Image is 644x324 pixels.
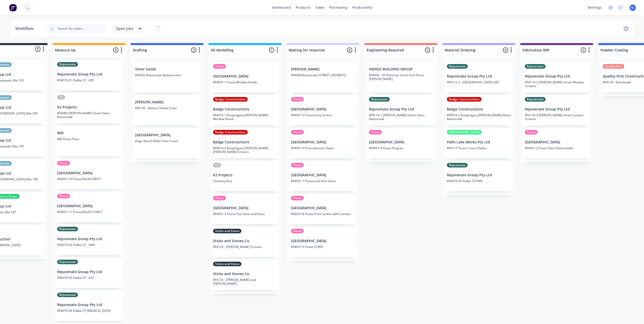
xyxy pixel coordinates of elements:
div: Rejuvenate [525,64,546,69]
div: Rejuvenate [57,293,78,297]
div: Prana [525,130,537,135]
p: Badge Constructions [213,107,277,111]
div: Prana[GEOGRAPHIC_DATA]KF4091-3 Prana Pool Gate and Fence [211,194,279,224]
p: Rejuvenate Group Pty Ltd [447,74,511,79]
div: Prana [369,130,382,135]
p: KF4091-2 Prana Glass Balustrades [525,146,589,150]
div: Sticks and Stone [213,262,241,266]
div: products [293,4,313,11]
p: KF4130 - Battery Shade Cover [135,106,199,110]
p: KF4091-5 Prana Entry Screen [291,113,355,117]
div: Prana[GEOGRAPHIC_DATA]KF4091-10 Prana BAL04 HRST1 [55,159,123,189]
div: Rejuvenate [57,227,78,231]
p: K2 Projects [57,105,121,109]
p: [GEOGRAPHIC_DATA] [291,239,355,243]
div: RejuvenateRejuvenate Group Pty LtdKF4114-2 [PERSON_NAME] Street Window Screens [523,62,591,92]
div: Prana[GEOGRAPHIC_DATA]KF4091-1 Prana Window Hoods [211,62,279,92]
div: RejuvenateRejuvenate Group Pty LtdKF4114-3 [PERSON_NAME] Street Carport Screens [523,95,591,125]
a: dashboard [269,4,293,11]
p: KF4112-2 - [GEOGRAPHIC_DATA] ABS [447,80,511,84]
div: Prana[GEOGRAPHIC_DATA]KF4091-8 Prana Front Screen with Coreten [289,194,357,224]
div: RejuvenateRejuvenate Group Pty LtdKF4070-03 Pialba CP - ASS [55,258,123,288]
div: Prana [57,161,70,165]
div: [GEOGRAPHIC_DATA]Palm Lake Works Pty LtdKF4115 Tennis Court Shelter [445,128,513,158]
p: [GEOGRAPHIC_DATA] [213,74,277,79]
p: K2 Projects [213,173,277,177]
p: KF4091-9 Prana SCR05 [291,245,355,249]
div: Rejuvenate [57,62,78,67]
p: [PERSON_NAME] [135,100,199,104]
p: KF4068 Balustrade [STREET_ADDRESS] [291,73,355,77]
p: INDIGO BUILDING GROUP [369,67,433,71]
div: INDIGO BUILDING GROUPKF4006 - 35 Primrose Street Pool Fence [PERSON_NAME] [367,62,435,92]
p: Rejuvenate Group Pty Ltd [57,72,121,77]
div: Badge Constructions [447,97,482,102]
div: RejuvenateRejuvenate Group Pty LtdKF4114-1 [PERSON_NAME] Street Glass Balustrade [367,95,435,125]
p: Rejuvenate Group Pty Ltd [447,173,511,177]
div: RejuvenateRejuvenate Group Pty LtdKF4070-04 Pialba CP [MEDICAL_DATA] [55,291,123,321]
p: KF4091-1 Prana Window Hoods [213,80,277,84]
p: Badge Constructions [447,107,511,111]
div: K2K2 ProjectsKF4080 [PERSON_NAME] Street Glass Balustrade [55,93,123,123]
p: Rejuvenate Group Pty Ltd [57,237,121,241]
img: Factory [9,4,17,11]
div: Prana [291,196,304,200]
div: Prana[GEOGRAPHIC_DATA]KF4091-4 Prana Pergola [367,128,435,158]
p: Rejuvenate Group Pty Ltd [57,270,121,274]
p: [GEOGRAPHIC_DATA] [57,204,121,208]
div: Quality First [603,64,624,69]
p: KF4016-1 Burpengary [PERSON_NAME] Window Hoods [213,113,277,121]
p: Rejuvenate Group Pty Ltd [57,303,121,307]
p: KF4016-2 Burpengary [PERSON_NAME] Mesh Balustrade [447,113,511,121]
div: Badge Constructions [213,130,248,135]
p: [GEOGRAPHIC_DATA] [291,206,355,210]
div: Prana [291,130,304,135]
p: Rejuvenate Group Pty Ltd [525,107,589,111]
div: Rejuvenate [369,97,390,102]
p: Chimney Flue [213,179,277,183]
input: Search for orders... [58,24,108,34]
div: sales [313,4,327,11]
p: Sticks and Stones Co. [213,239,277,243]
div: Badge ConstructionsBadge ConstructionsKF4016-2 Burpengary [PERSON_NAME] Mesh Balustrade [445,95,513,125]
p: Badge Constructions [213,140,277,144]
p: KF4070-01 Pialba CP - ABS [57,78,121,82]
div: Prana[GEOGRAPHIC_DATA]KF4091-5 Prana Entry Screen [289,95,357,125]
p: Will [57,131,121,135]
p: [PERSON_NAME] [291,67,355,71]
div: Sticks and StoneSticks and Stones Co.KF4133 - [PERSON_NAME] and [PERSON_NAME] [211,260,279,290]
span: Open Jobs [116,26,133,31]
div: [PERSON_NAME]KF4068 Balustrade [STREET_ADDRESS] [289,62,357,92]
p: KF4091-10 Prana BAL04 HRST1 [57,177,121,181]
div: RejuvenateRejuvenate Group Pty LtdKF4112-2 - [GEOGRAPHIC_DATA] ABS [445,62,513,92]
p: KF4070-02 Pialba CP - AMS [57,243,121,247]
p: [GEOGRAPHIC_DATA] [213,206,277,210]
div: WillWill Fence Fixes [55,126,123,156]
div: Prana [291,163,304,167]
div: Rejuvenate [57,260,78,264]
div: Rejuvenate [447,163,468,167]
p: [GEOGRAPHIC_DATA] [57,171,121,175]
div: Sticks and Stone [213,229,241,233]
div: Badge ConstructionsBadge ConstructionsKF4016-1 Burpengary [PERSON_NAME] Window Hoods [211,95,279,125]
div: Prana[GEOGRAPHIC_DATA]KF4091-11 Prana BAL06 STAIR 2 [55,192,123,222]
div: Workflow [15,26,36,32]
div: Prana[GEOGRAPHIC_DATA]KF4091-6 Prana Booster Gates [289,128,357,158]
p: KF4032 Balustrade Replacement [135,73,199,77]
p: KF4114-2 [PERSON_NAME] Street Window Screens [525,80,589,88]
div: [PERSON_NAME]KF4130 - Battery Shade Cover [133,95,201,125]
p: Silver Sands [135,67,199,71]
p: KF4115 Tennis Court Shelter [447,146,511,150]
div: purchasing [327,4,350,11]
p: KF4114-1 [PERSON_NAME] Street Glass Balustrade [369,113,433,121]
div: RejuvenateRejuvenate Group Pty LtdKF4070-01 Pialba CP - ABS [55,60,123,90]
div: Prana [213,64,226,69]
p: Palm Lake Works Pty Ltd [447,140,511,144]
div: Prana[GEOGRAPHIC_DATA]KF4091-2 Prana Glass Balustrades [523,128,591,158]
div: Silver SandsKF4032 Balustrade Replacement [133,62,201,92]
div: K2 [213,163,221,167]
div: Prana [291,229,304,233]
p: KF4080 [PERSON_NAME] Street Glass Balustrade [57,111,121,119]
div: Prana [291,97,304,102]
span: AL [631,5,635,10]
